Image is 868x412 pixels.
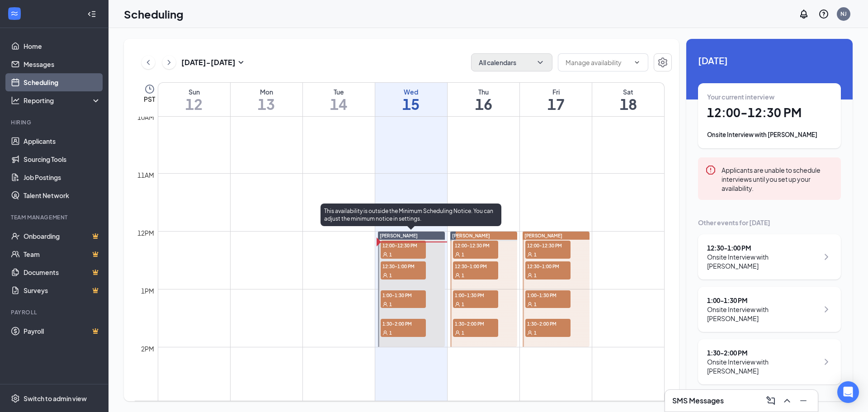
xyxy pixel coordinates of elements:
div: Payroll [11,308,99,316]
div: 1:30 - 2:00 PM [707,348,819,357]
div: Mon [231,87,302,96]
span: 1 [462,301,464,308]
span: 12:30-1:00 PM [453,261,498,270]
div: Wed [375,87,447,96]
span: [PERSON_NAME] [524,233,562,238]
div: 10am [136,112,156,122]
span: 1 [534,301,537,308]
div: Your current interview [707,92,832,101]
div: Sun [158,87,230,96]
span: 1:00-1:30 PM [381,290,426,299]
button: ChevronRight [162,56,176,69]
svg: User [382,302,388,307]
a: October 16, 2025 [448,83,519,116]
h3: [DATE] - [DATE] [181,57,236,67]
h1: 12:00 - 12:30 PM [707,105,832,120]
svg: WorkstreamLogo [10,9,19,18]
svg: User [527,273,533,278]
span: PST [144,95,155,104]
a: OnboardingCrown [24,227,101,245]
svg: User [455,302,460,307]
div: Onsite Interview with [PERSON_NAME] [707,130,832,139]
a: DocumentsCrown [24,263,101,281]
span: 12:00-12:30 PM [453,241,498,250]
a: October 15, 2025 [375,83,447,116]
h1: 15 [375,96,447,112]
button: Minimize [796,393,811,408]
div: 1pm [139,286,156,296]
a: Scheduling [24,73,101,91]
a: Home [24,37,101,55]
h3: SMS Messages [672,396,724,406]
a: TeamCrown [24,245,101,263]
button: ChevronLeft [142,56,155,69]
span: [PERSON_NAME] [380,233,418,238]
h1: 16 [448,96,519,112]
div: Fri [520,87,592,96]
a: Sourcing Tools [24,150,101,168]
div: Thu [448,87,519,96]
a: October 14, 2025 [303,83,375,116]
span: 1 [389,301,392,308]
div: NJ [840,10,847,18]
svg: Error [705,165,716,175]
svg: ChevronUp [782,395,793,406]
button: ChevronUp [780,393,794,408]
span: 12:00-12:30 PM [381,241,426,250]
span: 12:30-1:00 PM [525,261,571,270]
svg: ChevronRight [165,57,174,68]
h1: 13 [231,96,302,112]
svg: User [382,252,388,257]
button: All calendarsChevronDown [471,53,552,71]
svg: User [382,330,388,336]
svg: ChevronRight [821,251,832,262]
h1: 14 [303,96,375,112]
svg: User [455,330,460,336]
span: 1 [534,330,537,336]
svg: ComposeMessage [765,395,776,406]
span: 1:30-2:00 PM [525,319,571,328]
svg: User [382,273,388,278]
span: 1:00-1:30 PM [525,290,571,299]
span: 1:30-2:00 PM [381,319,426,328]
a: Talent Network [24,186,101,204]
svg: Analysis [11,96,20,105]
div: Tue [303,87,375,96]
a: October 12, 2025 [158,83,230,116]
svg: User [527,330,533,336]
span: 1 [534,272,537,279]
span: 12:30-1:00 PM [381,261,426,270]
a: October 18, 2025 [592,83,664,116]
svg: Settings [11,394,20,403]
div: Open Intercom Messenger [837,381,859,403]
button: ComposeMessage [764,393,778,408]
a: October 13, 2025 [231,83,302,116]
svg: SmallChevronDown [236,57,246,68]
div: Reporting [24,96,101,105]
div: 2pm [139,344,156,354]
h1: Scheduling [124,6,184,22]
svg: ChevronLeft [144,57,153,68]
div: Sat [592,87,664,96]
span: [DATE] [698,53,841,67]
a: PayrollCrown [24,322,101,340]
a: Messages [24,55,101,73]
div: 12:30 - 1:00 PM [707,243,819,252]
button: Settings [654,53,672,71]
span: 1 [389,272,392,279]
span: 1:00-1:30 PM [453,290,498,299]
span: [PERSON_NAME] [452,233,490,238]
div: Onsite Interview with [PERSON_NAME] [707,305,819,323]
h1: 17 [520,96,592,112]
div: 11am [136,170,156,180]
svg: User [527,302,533,307]
span: 1:30-2:00 PM [453,319,498,328]
svg: User [527,252,533,257]
svg: Settings [657,57,668,68]
svg: ChevronDown [633,59,641,66]
span: 1 [462,251,464,258]
span: 1 [389,330,392,336]
svg: QuestionInfo [818,9,829,19]
span: 1 [534,251,537,258]
div: 12pm [136,228,156,238]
